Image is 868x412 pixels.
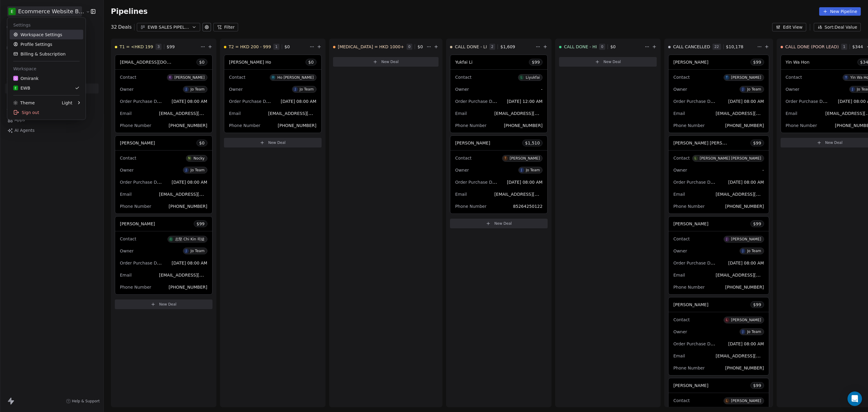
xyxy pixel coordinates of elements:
[62,100,72,106] div: Light
[13,85,30,91] div: EWB
[10,40,83,49] a: Profile Settings
[10,108,83,117] div: Sign out
[10,64,83,74] div: Workspace
[10,20,83,30] div: Settings
[10,49,83,59] a: Billing & Subscription
[14,76,17,81] span: O
[13,75,39,81] div: Omirank
[10,30,83,40] a: Workspace Settings
[15,86,17,90] span: E
[13,100,35,106] div: Theme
